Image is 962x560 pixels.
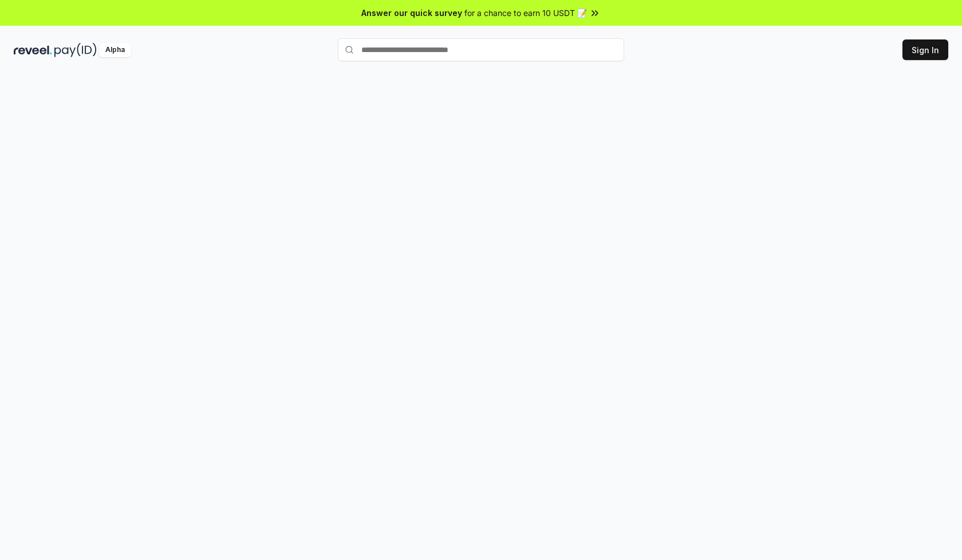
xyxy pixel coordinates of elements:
[902,39,948,60] button: Sign In
[99,43,131,57] div: Alpha
[464,7,587,19] span: for a chance to earn 10 USDT 📝
[361,7,462,19] span: Answer our quick survey
[14,43,52,57] img: reveel_dark
[54,43,97,57] img: pay_id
